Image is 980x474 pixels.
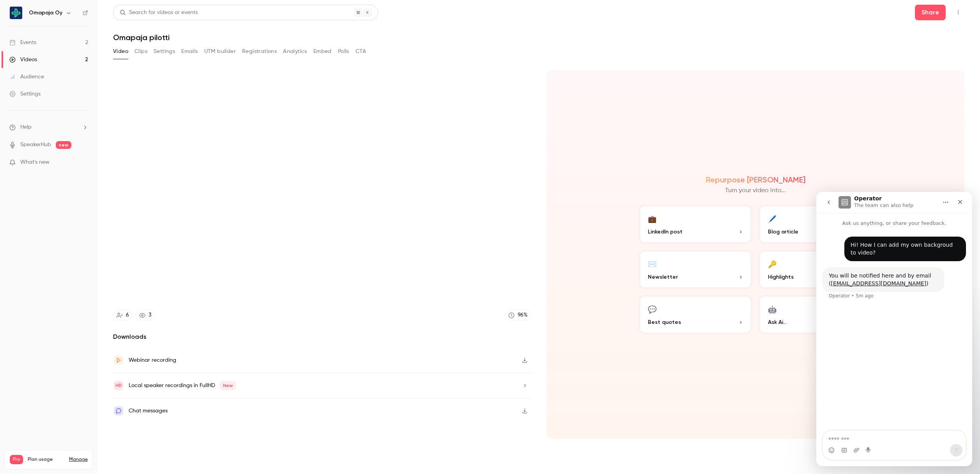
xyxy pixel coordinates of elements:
span: What's new [20,158,50,166]
div: Local speaker recordings in FullHD [129,381,236,390]
span: Newsletter [648,273,678,281]
div: 🖊️ [768,212,777,225]
div: ✉️ [648,258,656,270]
span: Blog article [768,228,798,236]
div: Chat messages [129,406,168,416]
span: New [220,381,236,390]
a: 3 [136,310,155,320]
div: Audience [9,73,44,81]
button: CTA [356,45,366,58]
button: 💬Best quotes [639,295,752,334]
div: Events [9,39,36,46]
h2: Repurpose [PERSON_NAME] [706,175,805,184]
div: 🤖 [768,303,777,315]
button: 🖊️Blog article [759,205,872,244]
h1: Omapaja pilotti [113,33,964,42]
span: Help [20,123,32,131]
p: Turn your video into... [725,186,786,195]
div: Webinar recording [129,355,176,365]
button: Share [915,5,946,20]
span: LinkedIn post [648,228,683,236]
img: Omapaja Oy [10,7,22,19]
li: help-dropdown-opener [9,123,88,131]
h6: Omapaja Oy [29,9,62,17]
a: 6 [113,310,133,320]
a: 96% [505,310,531,320]
button: Top Bar Actions [952,6,964,19]
div: Settings [9,90,41,98]
div: 💼 [648,212,656,225]
div: Videos [9,56,37,64]
span: new [56,141,71,149]
button: Video [113,45,128,58]
a: Manage [69,456,88,463]
button: UTM builder [204,45,236,58]
button: Clips [134,45,147,58]
button: Embed [313,45,332,58]
span: Highlights [768,273,794,281]
button: Analytics [283,45,307,58]
a: SpeakerHub [20,141,51,149]
div: 96 % [518,311,527,319]
span: Plan usage [28,456,64,463]
button: Registrations [242,45,277,58]
div: 💬 [648,303,656,315]
button: Polls [338,45,349,58]
button: 🔑Highlights [759,250,872,289]
button: 🤖Ask Ai... [759,295,872,334]
iframe: Intercom live chat [816,192,972,466]
span: Ask Ai... [768,318,787,326]
div: 🔑 [768,258,777,270]
button: Settings [154,45,175,58]
button: Emails [181,45,198,58]
h2: Downloads [113,332,531,341]
span: Best quotes [648,318,681,326]
div: 6 [126,311,129,319]
div: Search for videos or events [120,9,198,17]
button: 💼LinkedIn post [639,205,752,244]
iframe: Noticeable Trigger [79,159,88,166]
div: 3 [149,311,151,319]
span: Pro [10,455,23,464]
button: ✉️Newsletter [639,250,752,289]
